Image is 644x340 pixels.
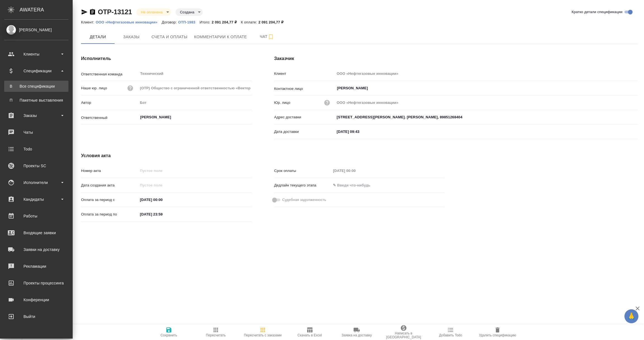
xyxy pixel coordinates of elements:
[1,276,71,290] a: Проекты процессинга
[335,70,638,78] input: Пустое поле
[20,4,73,15] div: AWATERA
[4,50,68,58] div: Клиенты
[4,111,68,120] div: Заказы
[4,27,68,33] div: [PERSON_NAME]
[331,167,380,175] input: Пустое поле
[4,128,68,137] div: Чаты
[4,178,68,187] div: Исполнители
[136,8,171,16] div: Не оплачена
[274,183,331,188] p: Дедлайн текущего этапа
[176,8,203,16] div: Не оплачена
[4,95,68,106] a: ППакетные выставления
[81,20,96,24] p: Клиент:
[259,20,288,24] p: 2 091 204,77 ₽
[1,159,71,173] a: Проекты SC
[333,324,380,340] button: Заявка на доставку
[4,212,68,220] div: Работы
[4,262,68,270] div: Рекламации
[81,100,138,106] p: Автор
[81,197,138,203] p: Оплата за период с
[254,33,280,40] span: Чат
[200,20,212,24] p: Итого:
[192,324,239,340] button: Пересчитать
[635,88,636,89] button: Open
[4,312,68,321] div: Выйти
[249,117,250,118] button: Open
[1,310,71,324] a: Выйти
[572,9,622,15] span: Кратко детали спецификации
[96,20,162,24] p: ООО «Нефтегазовые инновации»
[138,210,187,218] input: ✎ Введи что-нибудь
[624,309,638,323] button: 🙏
[178,10,196,15] button: Создана
[335,113,638,121] input: ✎ Введи что-нибудь
[138,181,187,189] input: Пустое поле
[151,33,188,40] span: Счета и оплаты
[178,20,200,24] p: ОТП-1983
[162,20,178,24] p: Договор:
[1,125,71,139] a: Чаты
[331,181,380,189] input: ✎ Введи что-нибудь
[1,209,71,223] a: Работы
[286,324,333,340] button: Скачать в Excel
[81,168,138,174] p: Номер акта
[4,81,68,92] a: ВВсе спецификации
[274,114,335,120] p: Адрес доставки
[4,145,68,153] div: Todo
[7,83,66,89] div: Все спецификации
[274,71,335,76] p: Клиент
[1,293,71,307] a: Конференции
[1,259,71,273] a: Рекламации
[297,333,322,337] span: Скачать в Excel
[96,20,162,24] a: ООО «Нефтегазовые инновации»
[274,129,335,135] p: Дата доставки
[138,167,252,175] input: Пустое поле
[81,85,107,91] p: Наше юр. лицо
[274,168,331,174] p: Срок оплаты
[81,212,138,217] p: Оплата за период по
[342,333,372,337] span: Заявка на доставку
[81,152,445,159] h4: Условия акта
[81,183,138,188] p: Дата создания акта
[474,324,521,340] button: Удалить спецификацию
[427,324,474,340] button: Добавить Todo
[139,10,164,15] button: Не оплачена
[335,99,638,107] input: Пустое поле
[4,67,68,75] div: Спецификации
[4,195,68,203] div: Кандидаты
[138,99,252,107] input: Пустое поле
[138,84,252,92] input: Пустое поле
[194,33,247,40] span: Комментарии к оплате
[380,324,427,340] button: Написать в [GEOGRAPHIC_DATA]
[627,310,636,322] span: 🙏
[89,9,96,15] button: Скопировать ссылку
[81,55,252,62] h4: Исполнитель
[7,97,66,103] div: Пакетные выставления
[81,71,138,77] p: Ответственная команда
[118,33,145,40] span: Заказы
[241,20,259,24] p: К оплате:
[439,333,462,337] span: Добавить Todo
[383,331,424,339] span: Написать в [GEOGRAPHIC_DATA]
[274,100,290,106] p: Юр. лицо
[4,245,68,254] div: Заявки на доставку
[479,333,516,337] span: Удалить спецификацию
[206,333,226,337] span: Пересчитать
[335,128,384,136] input: ✎ Введи что-нибудь
[81,9,88,15] button: Скопировать ссылку для ЯМессенджера
[4,229,68,237] div: Входящие заявки
[267,33,274,40] svg: Подписаться
[178,20,200,24] a: ОТП-1983
[145,324,192,340] button: Сохранить
[4,296,68,304] div: Конференции
[138,196,187,204] input: ✎ Введи что-нибудь
[84,33,111,40] span: Детали
[1,243,71,257] a: Заявки на доставку
[160,333,177,337] span: Сохранить
[81,115,138,121] p: Ответственный
[274,55,638,62] h4: Заказчик
[4,162,68,170] div: Проекты SC
[1,226,71,240] a: Входящие заявки
[1,142,71,156] a: Todo
[244,333,281,337] span: Пересчитать с заказами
